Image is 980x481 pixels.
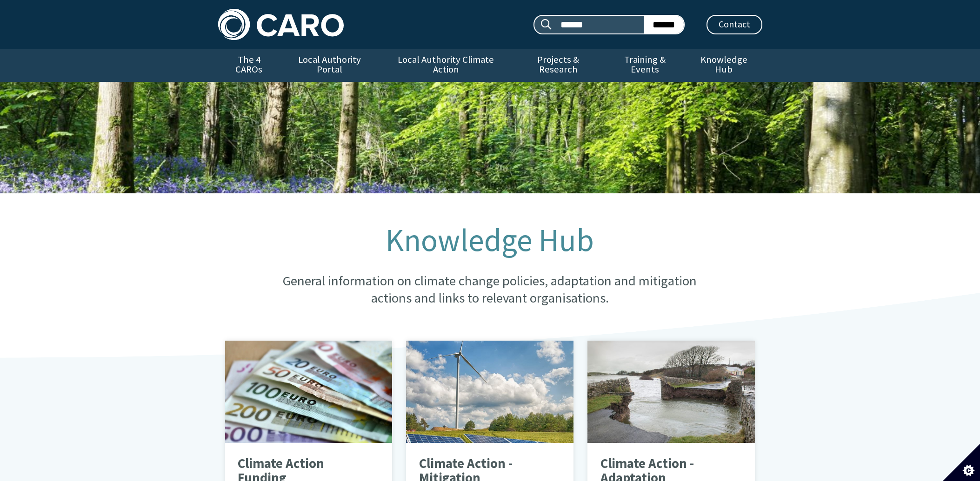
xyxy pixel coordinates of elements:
[512,49,604,82] a: Projects & Research
[380,49,512,82] a: Local Authority Climate Action
[218,49,280,82] a: The 4 CAROs
[264,272,715,307] p: General information on climate change policies, adaptation and mitigation actions and links to re...
[604,49,686,82] a: Training & Events
[943,444,980,481] button: Set cookie preferences
[218,9,344,40] img: Caro logo
[707,15,762,34] a: Contact
[686,49,762,82] a: Knowledge Hub
[280,49,380,82] a: Local Authority Portal
[264,223,715,257] h1: Knowledge Hub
